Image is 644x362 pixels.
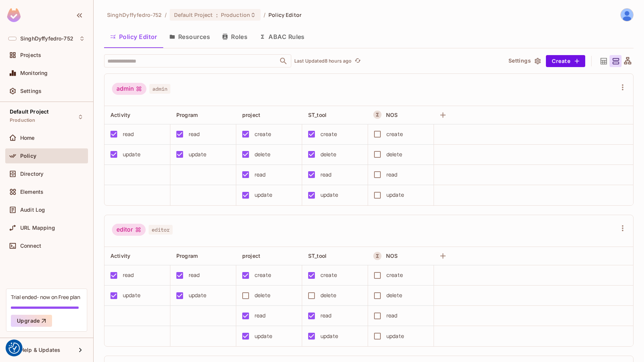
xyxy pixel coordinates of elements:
[308,112,326,118] span: ST_tool
[621,9,633,21] img: Pedro Brito
[255,150,270,159] div: delete
[221,11,250,18] span: Production
[20,207,45,213] span: Audit Log
[386,291,402,299] div: delete
[268,11,301,18] span: Policy Editor
[386,253,398,259] span: NOS
[294,58,352,64] p: Last Updated 8 hours ago
[174,11,213,18] span: Default Project
[278,56,289,66] button: Open
[123,150,140,159] div: update
[505,55,543,67] button: Settings
[386,130,403,138] div: create
[321,271,337,279] div: create
[255,311,266,320] div: read
[255,332,272,340] div: update
[253,27,311,46] button: ABAC Rules
[189,130,200,138] div: read
[255,291,270,299] div: delete
[20,243,41,249] span: Connect
[123,130,134,138] div: read
[355,57,361,65] span: refresh
[321,191,338,199] div: update
[216,27,253,46] button: Roles
[386,271,403,279] div: create
[386,332,404,340] div: update
[112,83,146,95] div: admin
[242,253,260,259] span: project
[20,52,41,58] span: Projects
[176,253,198,259] span: Program
[149,84,170,94] span: admin
[353,57,362,66] button: refresh
[112,224,146,236] div: editor
[321,150,336,159] div: delete
[20,225,55,231] span: URL Mapping
[10,117,36,123] span: Production
[7,8,21,22] img: SReyMgAAAABJRU5ErkJggg==
[20,171,43,177] span: Directory
[255,171,266,179] div: read
[321,171,332,179] div: read
[20,135,35,141] span: Home
[123,271,134,279] div: read
[386,171,398,179] div: read
[352,57,362,66] span: Click to refresh data
[165,11,167,18] li: /
[373,252,382,260] button: A Resource Set is a dynamically conditioned resource, defined by real-time criteria.
[386,311,398,320] div: read
[386,112,398,118] span: NOS
[242,112,260,118] span: project
[308,253,326,259] span: ST_tool
[321,332,338,340] div: update
[123,291,140,299] div: update
[216,12,218,18] span: :
[149,225,173,235] span: editor
[20,36,73,42] span: Workspace: SinghDyffyfedro-752
[189,150,206,159] div: update
[104,27,163,46] button: Policy Editor
[255,271,271,279] div: create
[110,253,130,259] span: Activity
[20,88,42,94] span: Settings
[20,189,43,195] span: Elements
[189,271,200,279] div: read
[321,291,336,299] div: delete
[11,315,52,327] button: Upgrade
[373,111,382,119] button: A Resource Set is a dynamically conditioned resource, defined by real-time criteria.
[546,55,585,67] button: Create
[9,343,20,354] img: Revisit consent button
[176,112,198,118] span: Program
[321,311,332,320] div: read
[255,191,272,199] div: update
[264,11,265,18] li: /
[20,153,36,159] span: Policy
[9,343,20,354] button: Consent Preferences
[189,291,206,299] div: update
[20,70,48,76] span: Monitoring
[10,109,49,115] span: Default Project
[107,11,162,18] span: the active workspace
[110,112,130,118] span: Activity
[20,347,60,353] span: Help & Updates
[163,27,216,46] button: Resources
[11,293,80,301] div: Trial ended- now on Free plan
[255,130,271,138] div: create
[386,191,404,199] div: update
[321,130,337,138] div: create
[386,150,402,159] div: delete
